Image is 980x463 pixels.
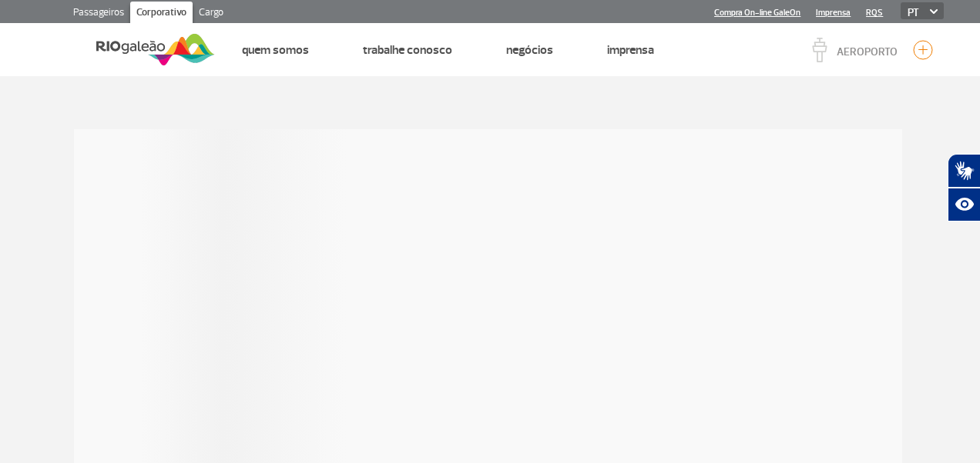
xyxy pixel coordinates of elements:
[607,42,654,58] a: Imprensa
[363,42,452,58] a: Trabalhe Conosco
[816,8,851,18] a: Imprensa
[948,154,980,188] button: Abrir tradutor de língua de sinais.
[130,2,193,26] a: Corporativo
[67,2,130,26] a: Passageiros
[948,188,980,222] button: Abrir recursos assistivos.
[714,8,800,18] a: Compra On-line GaleOn
[193,2,230,26] a: Cargo
[948,154,980,222] div: Plugin de acessibilidade da Hand Talk.
[242,42,309,58] a: Quem Somos
[866,8,883,18] a: RQS
[837,47,898,58] p: AEROPORTO
[506,42,553,58] a: Negócios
